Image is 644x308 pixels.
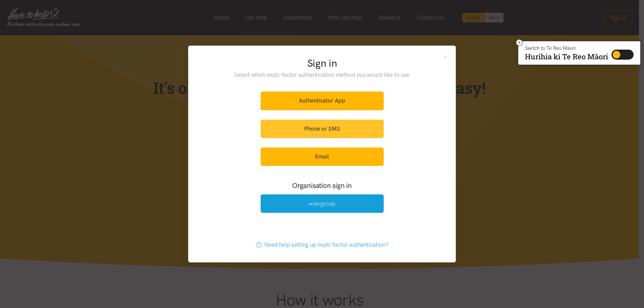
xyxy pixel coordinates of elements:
h3: Organisation sign in [242,181,402,190]
a: Email [261,147,384,166]
h2: Sign in [221,56,424,70]
p: Switch to Te Reo Māori [525,46,608,50]
a: Authenticator App [261,91,384,110]
button: Close [442,54,448,59]
a: Need help setting up multi-factor authentication? [249,236,395,254]
a: Phone or SMS [261,120,384,138]
img: Wise Group [308,201,336,207]
p: Hurihia ki Te Reo Māori [525,54,608,60]
p: Select which multi-factor authentication method you would like to use [221,70,424,79]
